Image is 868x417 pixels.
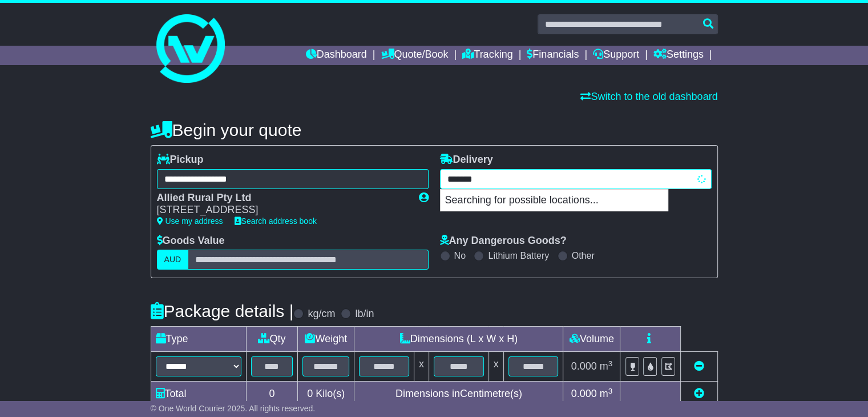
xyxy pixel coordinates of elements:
[694,388,704,399] a: Add new item
[354,327,563,352] td: Dimensions (L x W x H)
[572,250,595,261] label: Other
[246,327,298,352] td: Qty
[580,91,717,102] a: Switch to the old dashboard
[235,216,317,226] a: Search address book
[527,46,579,65] a: Financials
[157,154,204,166] label: Pickup
[454,250,466,261] label: No
[600,388,613,399] span: m
[157,250,189,270] label: AUD
[354,382,563,407] td: Dimensions in Centimetre(s)
[600,360,613,372] span: m
[355,308,374,320] label: lb/in
[151,327,246,352] td: Type
[593,46,639,65] a: Support
[571,388,597,399] span: 0.000
[151,382,246,407] td: Total
[488,250,549,261] label: Lithium Battery
[440,169,712,189] typeahead: Please provide city
[151,302,294,320] h4: Package details |
[440,154,493,166] label: Delivery
[571,360,597,372] span: 0.000
[608,387,613,395] sup: 3
[653,46,704,65] a: Settings
[298,327,354,352] td: Weight
[298,382,354,407] td: Kilo(s)
[414,352,429,382] td: x
[563,327,620,352] td: Volume
[462,46,512,65] a: Tracking
[157,235,225,247] label: Goods Value
[381,46,448,65] a: Quote/Book
[308,308,335,320] label: kg/cm
[440,235,567,247] label: Any Dangerous Goods?
[694,360,704,372] a: Remove this item
[246,382,298,407] td: 0
[157,216,223,226] a: Use my address
[157,192,407,205] div: Allied Rural Pty Ltd
[488,352,503,382] td: x
[151,404,316,413] span: © One World Courier 2025. All rights reserved.
[151,121,718,139] h4: Begin your quote
[608,359,613,368] sup: 3
[441,190,668,211] p: Searching for possible locations...
[307,388,313,399] span: 0
[157,204,407,216] div: [STREET_ADDRESS]
[306,46,367,65] a: Dashboard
